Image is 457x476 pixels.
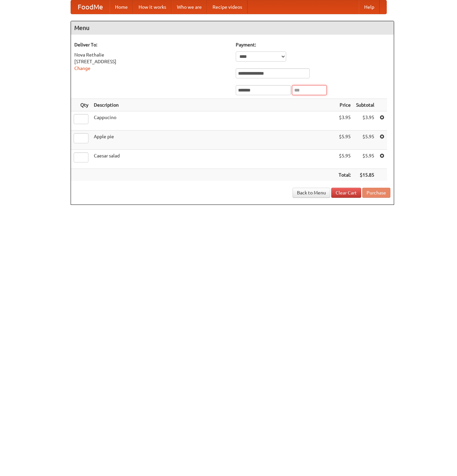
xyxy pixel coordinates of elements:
th: Qty [71,99,91,111]
th: Price [336,99,353,111]
a: FoodMe [71,0,110,14]
a: Change [74,66,90,71]
a: Clear Cart [331,188,361,198]
a: Who we are [172,0,207,14]
td: $5.95 [336,131,353,150]
td: Caesar salad [91,150,336,169]
th: $15.85 [353,169,377,181]
td: Cappucino [91,111,336,131]
td: $3.95 [336,111,353,131]
a: Home [110,0,133,14]
a: How it works [133,0,172,14]
td: $5.95 [353,131,377,150]
td: $3.95 [353,111,377,131]
td: Apple pie [91,131,336,150]
a: Recipe videos [207,0,247,14]
h5: Payment: [236,41,390,48]
th: Description [91,99,336,111]
div: Nova Rethalie [74,51,229,58]
th: Total: [336,169,353,181]
a: Help [359,0,380,14]
div: [STREET_ADDRESS] [74,58,229,65]
button: Purchase [362,188,390,198]
td: $5.95 [353,150,377,169]
h5: Deliver To: [74,41,229,48]
h4: Menu [71,21,394,35]
a: Back to Menu [293,188,330,198]
td: $5.95 [336,150,353,169]
th: Subtotal [353,99,377,111]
